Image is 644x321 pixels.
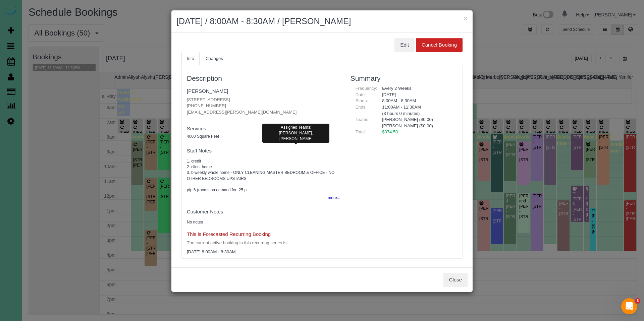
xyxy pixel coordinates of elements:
div: Every 2 Weeks [377,85,457,92]
span: 3 [635,298,640,304]
h4: Customer Notes [187,209,340,215]
li: [PERSON_NAME] ($0.00) [382,117,452,123]
span: Date: [356,92,366,97]
button: Cancel Booking [416,38,463,52]
button: more... [324,193,340,203]
span: Frequency: [356,86,377,91]
h4: This is Forecasted Recurring Booking [187,232,340,237]
span: Starts: [356,98,368,103]
h4: Staff Notes [187,148,340,154]
div: Assigned Teams: [PERSON_NAME], [PERSON_NAME] [262,124,329,143]
h3: Summary [351,74,457,82]
h2: [DATE] / 8:00AM - 8:30AM / [PERSON_NAME] [176,15,468,27]
a: Changes [200,52,228,66]
pre: 1. credit 2. client home 3. biweekly whole home - ONLY CLEANING MASTER BEDROOM & OFFICE - NO OTHE... [187,158,340,193]
li: [PERSON_NAME] ($0.00) [382,123,452,129]
span: Total: [356,129,366,134]
span: $374.50 [382,129,398,134]
button: × [464,15,468,22]
h5: 4000 Square Feet [187,134,340,139]
div: 11:00AM - 11:30AM (3 hours 0 minutes) [377,104,457,117]
span: Teams: [356,117,370,122]
a: Info [181,52,200,66]
h4: Services [187,126,340,132]
h3: Description [187,74,340,82]
span: Changes [206,56,223,61]
span: Info [187,56,194,61]
iframe: Intercom live chat [621,298,637,314]
div: 8:00AM - 8:30AM [377,98,457,104]
div: [DATE] [377,92,457,98]
p: [STREET_ADDRESS] [PHONE_NUMBER] [EMAIL_ADDRESS][PERSON_NAME][DOMAIN_NAME] [187,97,340,116]
p: The current active booking in this recurring series is: [187,240,340,246]
button: Close [443,273,468,287]
span: Ends: [356,105,367,110]
pre: No notes [187,219,340,225]
button: Edit [394,38,415,52]
a: [PERSON_NAME] [187,88,228,94]
span: [DATE] 8:00AM - 8:30AM [187,249,236,254]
